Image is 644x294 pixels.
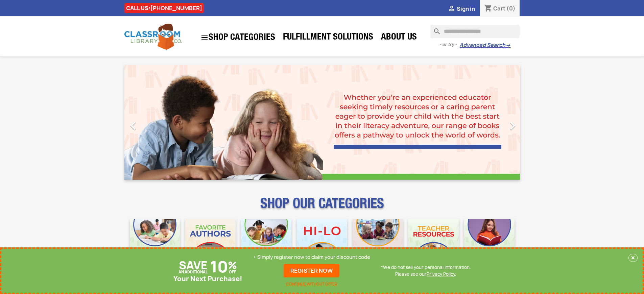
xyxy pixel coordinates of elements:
img: CLC_Bulk_Mobile.jpg [130,219,180,269]
input: Search [430,25,520,38]
p: SHOP OUR CATEGORIES [124,201,520,214]
span: - or try - [439,41,459,48]
img: CLC_Dyslexia_Mobile.jpg [464,219,515,269]
a: Fulfillment Solutions [280,31,377,45]
img: CLC_Fiction_Nonfiction_Mobile.jpg [353,219,403,269]
i:  [504,117,521,134]
a: Advanced Search→ [459,42,510,49]
a: [PHONE_NUMBER] [150,4,202,12]
a:  Sign in [448,5,475,13]
a: Next [460,65,520,180]
i:  [448,5,456,13]
img: CLC_Teacher_Resources_Mobile.jpg [408,219,459,269]
ul: Carousel container [124,65,520,180]
img: Classroom Library Company [124,24,182,50]
img: CLC_Phonics_And_Decodables_Mobile.jpg [241,219,291,269]
span: → [505,42,510,49]
a: Previous [124,65,184,180]
img: CLC_HiLo_Mobile.jpg [297,219,347,269]
a: SHOP CATEGORIES [197,30,279,45]
span: Sign in [457,5,475,13]
div: CALL US: [124,3,204,13]
span: (0) [506,5,516,12]
i:  [125,117,142,134]
i: search [430,25,438,33]
i:  [200,33,209,42]
span: Cart [493,5,505,12]
img: CLC_Favorite_Authors_Mobile.jpg [185,219,236,269]
a: About Us [378,31,420,45]
i: shopping_cart [484,5,492,13]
